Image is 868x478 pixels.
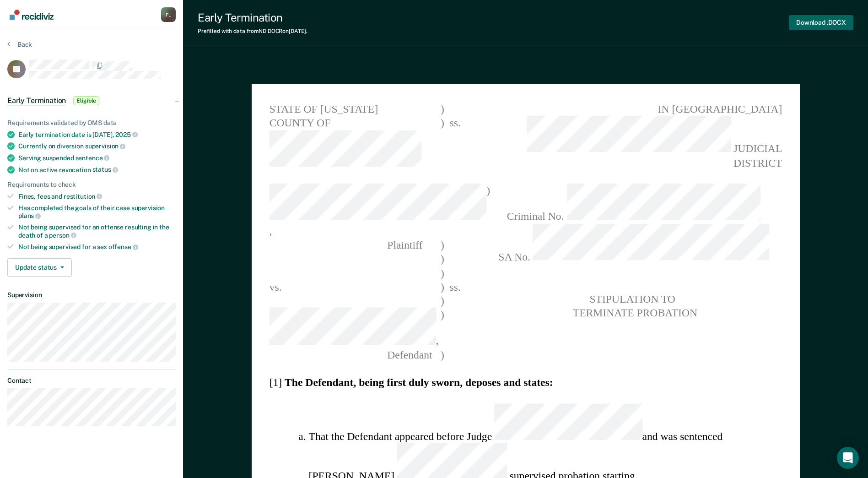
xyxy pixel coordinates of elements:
[7,40,32,49] button: Back
[441,294,444,308] span: )
[441,116,444,170] span: )
[161,7,176,22] button: Profile dropdown button
[441,252,444,266] span: )
[441,348,444,362] span: )
[7,96,66,105] span: Early Termination
[85,142,125,150] span: supervision
[10,10,54,20] img: Recidiviz
[7,291,176,299] dt: Supervision
[198,28,307,34] div: Prefilled with data from ND DOCR on [DATE] .
[441,102,444,116] span: )
[18,154,176,162] div: Serving suspended
[7,377,176,385] dt: Contact
[269,376,782,390] section: [1]
[441,280,444,294] span: )
[64,193,102,200] span: restitution
[73,96,99,105] span: Eligible
[485,184,782,224] span: Criminal No.
[269,281,281,293] span: vs.
[269,102,440,116] span: STATE OF [US_STATE]
[485,116,782,170] span: JUDICIAL DISTRICT
[444,116,465,170] span: ss.
[269,239,422,250] span: Plaintiff
[269,308,440,348] span: ,
[269,116,440,170] span: COUNTY OF
[18,142,176,150] div: Currently on diversion
[485,223,782,263] span: SA No.
[444,280,465,294] span: ss.
[7,181,176,189] div: Requirements to check
[441,308,444,348] span: )
[49,232,76,239] span: person
[485,291,782,319] pre: STIPULATION TO TERMINATE PROBATION
[18,243,176,251] div: Not being supervised for a sex
[18,204,176,220] div: Has completed the goals of their case supervision
[18,223,176,239] div: Not being supervised for an offense resulting in the death of a
[18,130,176,139] div: Early termination date is [DATE],
[108,243,138,250] span: offense
[789,15,853,30] button: Download .DOCX
[75,154,110,162] span: sentence
[441,266,444,280] span: )
[198,11,307,24] div: Early Termination
[285,377,553,389] strong: The Defendant, being first duly sworn, deposes and states:
[18,166,176,174] div: Not on active revocation
[92,166,118,173] span: status
[115,131,137,138] span: 2025
[18,192,176,201] div: Fines, fees and
[441,238,444,252] span: )
[161,7,176,22] div: F L
[7,119,176,127] div: Requirements validated by OMS data
[269,348,432,360] span: Defendant
[18,212,41,219] span: plans
[269,184,486,238] span: ,
[485,102,782,116] span: IN [GEOGRAPHIC_DATA]
[7,258,72,277] button: Update status
[837,447,859,469] div: Open Intercom Messenger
